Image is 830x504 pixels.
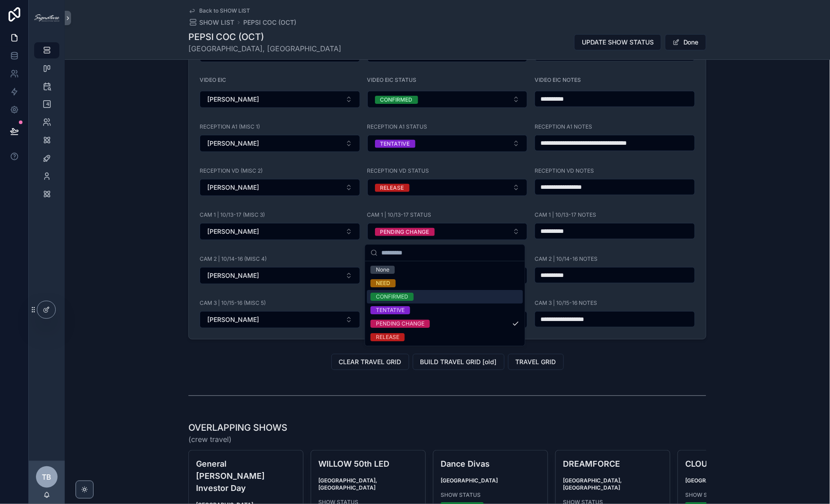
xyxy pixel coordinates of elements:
[200,123,260,130] span: RECEPTION A1 (MISC 1)
[200,179,360,196] button: Select Button
[380,184,404,192] div: RELEASE
[318,477,379,491] strong: [GEOGRAPHIC_DATA], [GEOGRAPHIC_DATA]
[376,266,389,274] div: None
[380,96,413,104] div: CONFIRMED
[376,333,399,341] div: RELEASE
[200,299,266,307] span: CAM 3 | 10/15-16 (MISC 5)
[535,76,581,83] span: VIDEO EIC NOTES
[685,458,785,470] h4: CLOUDFARE 2025
[207,95,259,104] span: [PERSON_NAME]
[331,354,409,370] button: CLEAR TRAVEL GRID
[200,267,360,284] button: Select Button
[685,477,742,484] strong: [GEOGRAPHIC_DATA]
[188,43,341,54] span: [GEOGRAPHIC_DATA], [GEOGRAPHIC_DATA]
[188,7,250,14] a: Back to SHOW LIST
[200,255,267,263] span: CAM 2 | 10/14-16 (MISC 4)
[508,354,564,370] button: TRAVEL GRID
[200,211,265,219] span: CAM 1 | 10/13-17 (MISC 3)
[200,135,360,152] button: Select Button
[535,211,596,219] span: CAM 1 | 10/13-17 NOTES
[207,183,259,192] span: [PERSON_NAME]
[199,7,250,14] span: Back to SHOW LIST
[582,38,654,47] span: UPDATE SHOW STATUS
[207,139,259,148] span: [PERSON_NAME]
[535,167,594,174] span: RECEPTION VD NOTES
[380,140,410,148] div: TENTATIVE
[365,261,525,346] div: Suggestions
[376,293,408,301] div: CONFIRMED
[376,279,390,287] div: NEED
[563,477,623,491] strong: [GEOGRAPHIC_DATA], [GEOGRAPHIC_DATA]
[665,34,706,50] button: Done
[516,357,556,366] span: TRAVEL GRID
[367,91,528,108] button: Select Button
[339,357,402,366] span: CLEAR TRAVEL GRID
[318,458,418,470] h4: WILLOW 50th LED
[34,14,59,22] img: App logo
[376,320,424,328] div: PENDING CHANGE
[413,354,504,370] button: BUILD TRAVEL GRID [old]
[367,76,417,83] span: VIDEO EIC STATUS
[29,36,65,214] div: scrollable content
[207,315,259,324] span: [PERSON_NAME]
[367,211,432,219] span: CAM 1 | 10/13-17 STATUS
[200,223,360,240] button: Select Button
[563,458,663,470] h4: DREAMFORCE
[367,179,528,196] button: Select Button
[200,167,263,174] span: RECEPTION VD (MISC 2)
[367,123,428,130] span: RECEPTION A1 STATUS
[441,458,540,470] h4: Dance Divas
[380,228,429,236] div: PENDING CHANGE
[367,167,429,174] span: RECEPTION VD STATUS
[188,31,341,43] h1: PEPSI COC (OCT)
[574,34,661,50] button: UPDATE SHOW STATUS
[199,18,234,27] span: SHOW LIST
[535,123,592,130] span: RECEPTION A1 NOTES
[188,18,234,27] a: SHOW LIST
[243,18,296,27] a: PEPSI COC (OCT)
[207,227,259,236] span: [PERSON_NAME]
[367,135,528,152] button: Select Button
[207,271,259,280] span: [PERSON_NAME]
[200,311,360,328] button: Select Button
[376,306,405,314] div: TENTATIVE
[441,491,540,499] span: SHOW STATUS
[441,477,498,484] strong: [GEOGRAPHIC_DATA]
[685,491,785,499] span: SHOW STATUS
[200,76,226,83] span: VIDEO EIC
[367,223,528,240] button: Select Button
[535,255,598,263] span: CAM 2 | 10/14-16 NOTES
[196,458,296,494] h4: General [PERSON_NAME] Investor Day
[200,91,360,108] button: Select Button
[42,472,52,482] span: TB
[420,357,497,366] span: BUILD TRAVEL GRID [old]
[535,299,597,307] span: CAM 3 | 10/15-16 NOTES
[188,434,287,445] span: (crew travel)
[188,421,287,434] h1: OVERLAPPING SHOWS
